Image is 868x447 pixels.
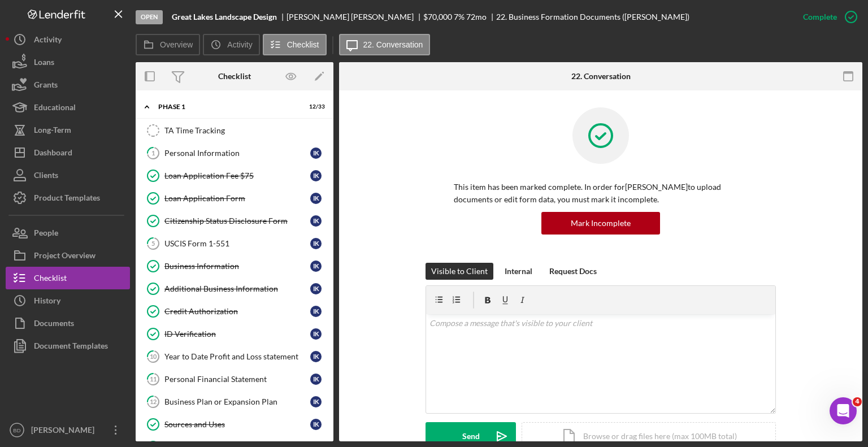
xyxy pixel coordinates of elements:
div: Checklist [34,267,67,292]
a: ID VerificationIK [141,323,328,345]
div: Educational [34,96,76,121]
div: Loans [34,51,54,76]
a: 1Personal InformationIK [141,142,328,164]
div: We typically reply in a few hours [23,300,189,312]
button: Complete [792,6,862,28]
div: Product Templates [34,186,100,212]
button: Overview [136,34,200,55]
span: 4 [853,397,862,406]
button: Checklist [6,267,130,289]
label: 22. Conversation [363,40,423,49]
a: Dashboard [6,141,130,164]
span: Home [25,360,50,368]
div: I K [310,396,322,407]
div: Complete [803,6,837,28]
b: Great Lakes Landscape Design [172,12,277,21]
div: Open [136,10,163,24]
span: Help [179,360,197,368]
div: Credit Authorization [164,307,310,316]
p: This item has been marked complete. In order for [PERSON_NAME] to upload documents or edit form d... [454,181,748,206]
span: Messages [94,360,133,368]
a: TA Time Tracking [141,119,328,142]
div: I K [310,419,322,430]
div: Send us a messageWe typically reply in a few hours [11,279,215,322]
div: Pipeline and Forecast View [23,210,189,222]
div: I K [310,306,322,317]
div: I K [310,351,322,362]
a: People [6,222,130,244]
div: Business Information [164,262,310,271]
div: Personal Financial Statement [164,375,310,384]
div: Loan Application Form [164,194,310,203]
tspan: 10 [150,353,157,360]
tspan: 11 [150,375,157,383]
button: Long-Term [6,119,130,141]
div: I K [310,193,322,204]
div: Year to Date Profit and Loss statement [164,352,310,361]
img: Profile image for Allison [132,18,155,41]
div: Pipeline and Forecast View [16,205,210,226]
button: Document Templates [6,335,130,357]
div: Clients [34,164,58,189]
a: Additional Business InformationIK [141,277,328,300]
button: Documents [6,312,130,335]
div: 22. Business Formation Documents ([PERSON_NAME]) [496,12,689,21]
div: Checklist [218,72,251,81]
a: 5USCIS Form 1-551IK [141,232,328,255]
a: Credit AuthorizationIK [141,300,328,323]
button: Checklist [263,34,327,55]
div: ID Verification [164,329,310,338]
a: Loan Application Fee $75IK [141,164,328,187]
text: BD [13,427,20,433]
a: Loan Application FormIK [141,187,328,210]
div: 7 % [454,12,465,21]
a: Sources and UsesIK [141,413,328,436]
label: Activity [227,40,252,49]
div: Update Permissions Settings [23,189,189,201]
div: [PERSON_NAME] [28,419,102,444]
label: Checklist [287,40,319,49]
a: Business InformationIK [141,255,328,277]
div: USCIS Form 1-551 [164,239,310,248]
div: Mark Incomplete [571,212,631,235]
button: Project Overview [6,244,130,267]
div: Project Overview [34,244,96,270]
button: Educational [6,96,130,119]
a: 12Business Plan or Expansion PlanIK [141,390,328,413]
button: Visible to Client [426,263,493,280]
div: Close [194,18,215,38]
div: Send us a message [23,288,189,300]
div: Internal [505,263,532,280]
button: Product Templates [6,186,130,209]
img: logo [23,21,41,40]
div: TA Time Tracking [164,126,327,135]
div: Phase 1 [158,103,297,110]
button: Mark Incomplete [541,212,660,235]
div: [PERSON_NAME] [PERSON_NAME] [287,12,423,21]
div: Personal Profile Form [16,247,210,268]
div: Loan Application Fee $75 [164,171,310,180]
div: Documents [34,312,74,337]
div: I K [310,170,322,181]
a: 11Personal Financial StatementIK [141,368,328,390]
a: Activity [6,28,130,51]
div: 22. Conversation [571,72,631,81]
button: Request Docs [544,263,602,280]
div: 12 / 33 [305,103,325,110]
button: Loans [6,51,130,73]
p: Hi [PERSON_NAME] 👋 [23,80,203,119]
div: I K [310,261,322,272]
p: How can we help? [23,119,203,138]
button: 22. Conversation [339,34,431,55]
button: Help [151,332,226,377]
div: How to Create a Test Project [23,231,189,242]
div: Request Docs [549,263,597,280]
button: Activity [203,34,259,55]
div: I K [310,215,322,227]
div: People [34,222,58,247]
